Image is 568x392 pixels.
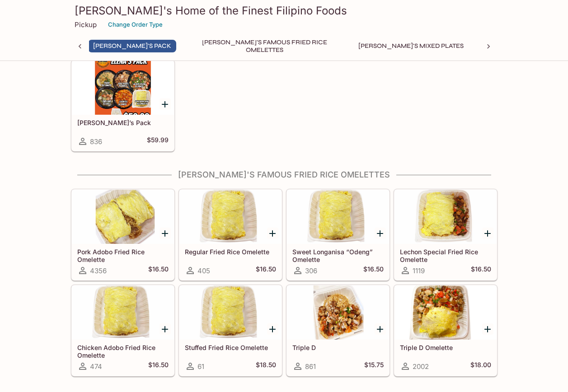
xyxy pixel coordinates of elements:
[88,40,176,52] button: [PERSON_NAME]'s Pack
[77,248,169,263] h5: Pork Adobo Fried Rice Omelette
[394,285,497,340] div: Triple D Omelette
[292,248,384,263] h5: Sweet Longanisa “Odeng” Omelette
[292,344,384,351] h5: Triple D
[72,190,174,244] div: Pork Adobo Fried Rice Omelette
[75,4,494,18] h3: [PERSON_NAME]'s Home of the Finest Filipino Foods
[375,323,386,335] button: Add Triple D
[148,265,169,276] h5: $16.50
[147,136,169,147] h5: $59.99
[75,20,97,29] p: Pickup
[179,189,282,280] a: Regular Fried Rice Omelette405$16.50
[287,285,389,340] div: Triple D
[160,323,171,335] button: Add Chicken Adobo Fried Rice Omelette
[256,265,276,276] h5: $16.50
[353,40,469,52] button: [PERSON_NAME]'s Mixed Plates
[375,228,386,239] button: Add Sweet Longanisa “Odeng” Omelette
[104,18,167,32] button: Change Order Type
[287,190,389,244] div: Sweet Longanisa “Odeng” Omelette
[185,248,276,256] h5: Regular Fried Rice Omelette
[183,40,346,52] button: [PERSON_NAME]'s Famous Fried Rice Omelettes
[160,228,171,239] button: Add Pork Adobo Fried Rice Omelette
[413,266,425,275] span: 1119
[305,266,317,275] span: 306
[179,190,282,244] div: Regular Fried Rice Omelette
[471,265,491,276] h5: $16.50
[77,344,169,359] h5: Chicken Adobo Fried Rice Omelette
[364,361,384,372] h5: $15.75
[179,285,282,376] a: Stuffed Fried Rice Omelette61$18.50
[413,362,429,371] span: 2002
[72,61,174,115] div: Elena’s Pack
[90,266,107,275] span: 4356
[305,362,316,371] span: 861
[72,285,174,340] div: Chicken Adobo Fried Rice Omelette
[286,285,390,376] a: Triple D861$15.75
[148,361,169,372] h5: $16.50
[394,285,497,376] a: Triple D Omelette2002$18.00
[394,190,497,244] div: Lechon Special Fried Rice Omelette
[185,344,276,351] h5: Stuffed Fried Rice Omelette
[90,137,102,146] span: 836
[400,248,491,263] h5: Lechon Special Fried Rice Omelette
[267,228,278,239] button: Add Regular Fried Rice Omelette
[197,362,204,371] span: 61
[267,323,278,335] button: Add Stuffed Fried Rice Omelette
[482,323,493,335] button: Add Triple D Omelette
[256,361,276,372] h5: $18.50
[400,344,491,351] h5: Triple D Omelette
[71,285,174,376] a: Chicken Adobo Fried Rice Omelette474$16.50
[160,98,171,110] button: Add Elena’s Pack
[71,189,174,280] a: Pork Adobo Fried Rice Omelette4356$16.50
[90,362,102,371] span: 474
[286,189,390,280] a: Sweet Longanisa “Odeng” Omelette306$16.50
[179,285,282,340] div: Stuffed Fried Rice Omelette
[77,119,169,126] h5: [PERSON_NAME]’s Pack
[71,60,174,151] a: [PERSON_NAME]’s Pack836$59.99
[482,228,493,239] button: Add Lechon Special Fried Rice Omelette
[71,170,498,180] h4: [PERSON_NAME]'s Famous Fried Rice Omelettes
[197,266,210,275] span: 405
[470,361,491,372] h5: $18.00
[394,189,497,280] a: Lechon Special Fried Rice Omelette1119$16.50
[363,265,384,276] h5: $16.50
